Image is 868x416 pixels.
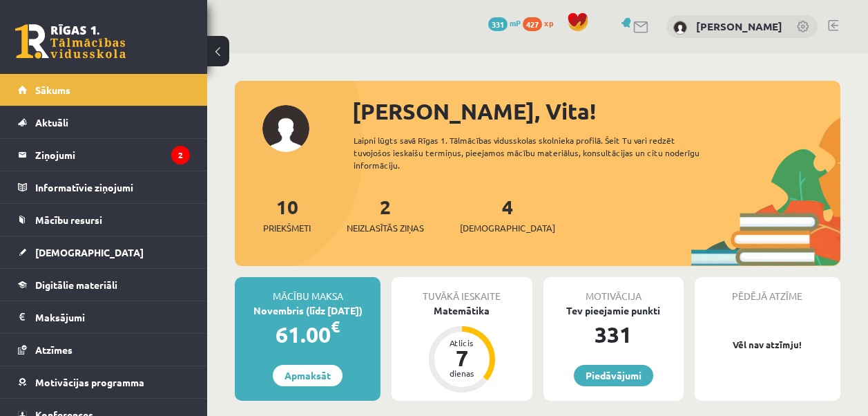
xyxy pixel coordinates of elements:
[35,84,70,96] span: Sākums
[702,338,833,352] p: Vēl nav atzīmju!
[235,277,380,303] div: Mācību maksa
[347,221,424,235] span: Neizlasītās ziņas
[543,318,684,351] div: 331
[35,301,190,333] legend: Maksājumi
[18,204,190,236] a: Mācību resursi
[35,116,68,129] span: Aktuāli
[18,334,190,366] a: Atzīmes
[18,139,190,171] a: Ziņojumi2
[18,269,190,301] a: Digitālie materiāli
[35,376,144,388] span: Motivācijas programma
[574,365,653,386] a: Piedāvājumi
[263,194,311,235] a: 10Priekšmeti
[35,343,73,356] span: Atzīmes
[543,303,684,318] div: Tev pieejamie punkti
[523,17,542,31] span: 427
[460,194,555,235] a: 4[DEMOGRAPHIC_DATA]
[15,24,126,59] a: Rīgas 1. Tālmācības vidusskola
[18,74,190,106] a: Sākums
[352,95,840,128] div: [PERSON_NAME], Vita!
[18,106,190,138] a: Aktuāli
[331,316,340,337] span: €
[235,318,380,351] div: 61.00
[35,278,117,291] span: Digitālie materiāli
[235,303,380,318] div: Novembris (līdz [DATE])
[488,17,508,31] span: 331
[171,146,190,164] i: 2
[18,236,190,268] a: [DEMOGRAPHIC_DATA]
[544,17,553,28] span: xp
[18,366,190,398] a: Motivācijas programma
[354,134,717,171] div: Laipni lūgts savā Rīgas 1. Tālmācības vidusskolas skolnieka profilā. Šeit Tu vari redzēt tuvojošo...
[523,17,560,28] a: 427 xp
[441,369,483,377] div: dienas
[695,277,840,303] div: Pēdējā atzīme
[18,171,190,203] a: Informatīvie ziņojumi
[35,214,102,226] span: Mācību resursi
[673,21,687,35] img: Vita Balode
[510,17,521,28] span: mP
[392,277,532,303] div: Tuvākā ieskaite
[392,303,532,318] div: Matemātika
[392,303,532,395] a: Matemātika Atlicis 7 dienas
[18,301,190,333] a: Maksājumi
[347,194,424,235] a: 2Neizlasītās ziņas
[441,347,483,369] div: 7
[35,139,190,171] legend: Ziņojumi
[263,221,311,235] span: Priekšmeti
[543,277,684,303] div: Motivācija
[460,221,555,235] span: [DEMOGRAPHIC_DATA]
[488,17,521,28] a: 331 mP
[441,339,483,347] div: Atlicis
[35,171,190,203] legend: Informatīvie ziņojumi
[696,19,782,33] a: [PERSON_NAME]
[35,246,144,258] span: [DEMOGRAPHIC_DATA]
[273,365,343,386] a: Apmaksāt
